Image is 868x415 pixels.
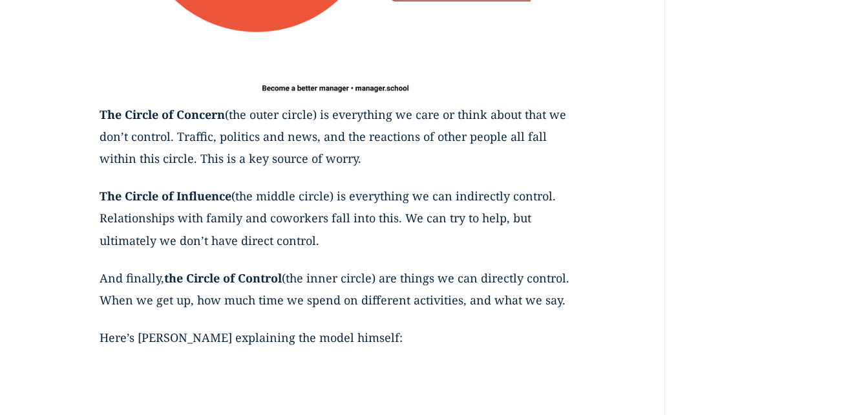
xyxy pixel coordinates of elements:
p: Here’s [PERSON_NAME] explaining the model himself: [100,326,571,364]
p: (the outer circle) is everything we care or think about that we don’t control. Traffic, politics ... [100,103,571,186]
strong: the Circle of Control [164,270,282,286]
p: And finally, (the inner circle) are things we can directly control. When we get up, how much time... [100,267,571,326]
strong: The Circle of Concern [100,107,225,122]
strong: The Circle of Influence [100,188,231,204]
p: (the middle circle) is everything we can indirectly control. Relationships with family and cowork... [100,185,571,267]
